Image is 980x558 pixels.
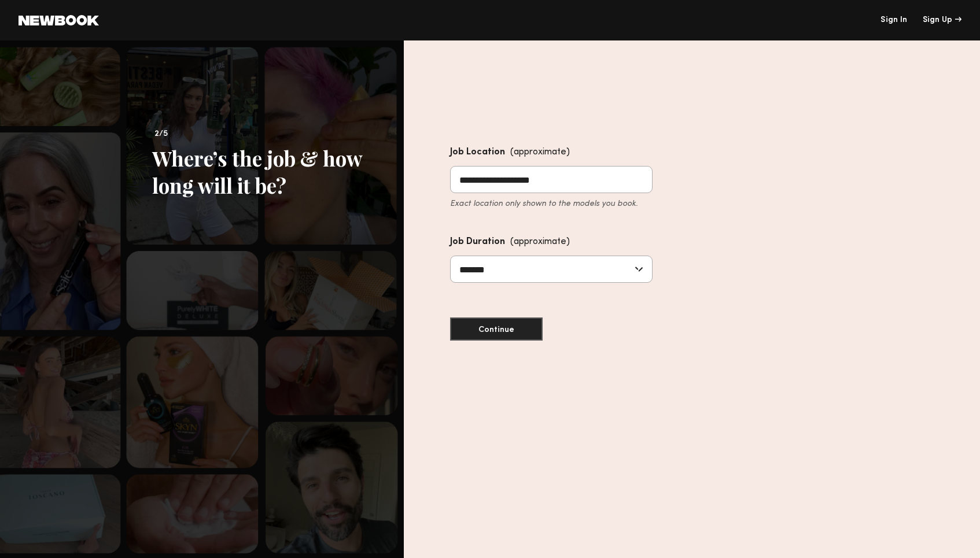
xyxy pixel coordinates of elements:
a: Sign Up [923,16,961,24]
div: Job Location [450,145,653,160]
div: (approximate) [510,234,570,250]
div: (approximate) [510,145,570,160]
a: Sign In [880,16,907,24]
div: 2/5 [152,127,369,141]
button: Continue [450,317,543,341]
div: Exact location only shown to the models you book. [450,198,653,210]
div: Where’s the job & how long will it be? [152,145,369,199]
input: Job Location(approximate)Exact location only shown to the models you book. [450,166,653,193]
div: Job Duration [450,234,653,250]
